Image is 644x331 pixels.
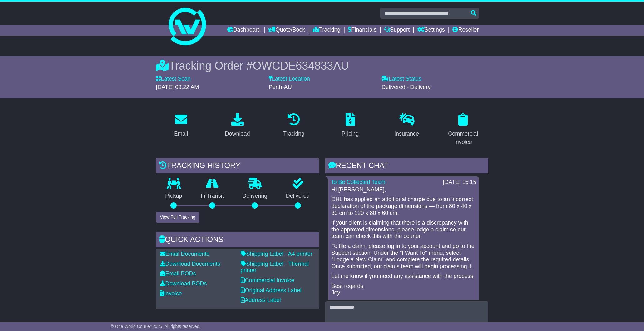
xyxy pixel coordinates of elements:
[241,251,312,257] a: Shipping Label - A4 printer
[174,130,188,138] div: Email
[170,111,192,140] a: Email
[191,193,233,200] p: In Transit
[443,179,476,186] div: [DATE] 15:15
[332,273,476,280] p: Let me know if you need any assistance with the process.
[381,84,430,90] span: Delivered - Delivery
[221,111,254,140] a: Download
[452,25,479,36] a: Reseller
[156,76,191,82] label: Latest Scan
[160,270,196,277] a: Email PODs
[156,232,319,249] div: Quick Actions
[233,193,277,200] p: Delivering
[277,193,319,200] p: Delivered
[337,111,363,140] a: Pricing
[394,130,419,138] div: Insurance
[156,59,488,72] div: Tracking Order #
[417,25,445,36] a: Settings
[268,25,305,36] a: Quote/Book
[342,130,359,138] div: Pricing
[283,130,304,138] div: Tracking
[156,84,199,90] span: [DATE] 09:22 AM
[111,324,201,329] span: © One World Courier 2025. All rights reserved.
[241,277,294,284] a: Commercial Invoice
[156,212,199,223] button: View Full Tracking
[442,130,484,146] div: Commercial Invoice
[332,186,476,193] p: Hi [PERSON_NAME],
[269,84,292,90] span: Perth-AU
[332,196,476,216] p: DHL has applied an additional charge due to an incorrect declaration of the package dimensions — ...
[241,261,309,274] a: Shipping Label - Thermal printer
[241,297,281,303] a: Address Label
[384,25,410,36] a: Support
[390,111,423,140] a: Insurance
[269,76,310,82] label: Latest Location
[225,130,250,138] div: Download
[381,76,421,82] label: Latest Status
[332,283,476,296] p: Best regards, Joy
[160,280,207,287] a: Download PODs
[253,59,349,72] span: OWCDE634833AU
[348,25,376,36] a: Financials
[227,25,261,36] a: Dashboard
[160,251,209,257] a: Email Documents
[332,220,476,240] p: If your client is claiming that there is a discrepancy with the approved dimensions, please lodge...
[156,158,319,175] div: Tracking history
[279,111,308,140] a: Tracking
[160,261,220,267] a: Download Documents
[313,25,340,36] a: Tracking
[331,179,386,185] a: To Be Collected Team
[332,243,476,270] p: To file a claim, please log in to your account and go to the Support section. Under the "I Want T...
[438,111,488,149] a: Commercial Invoice
[160,290,182,297] a: Invoice
[325,158,488,175] div: RECENT CHAT
[156,193,192,200] p: Pickup
[241,287,302,294] a: Original Address Label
